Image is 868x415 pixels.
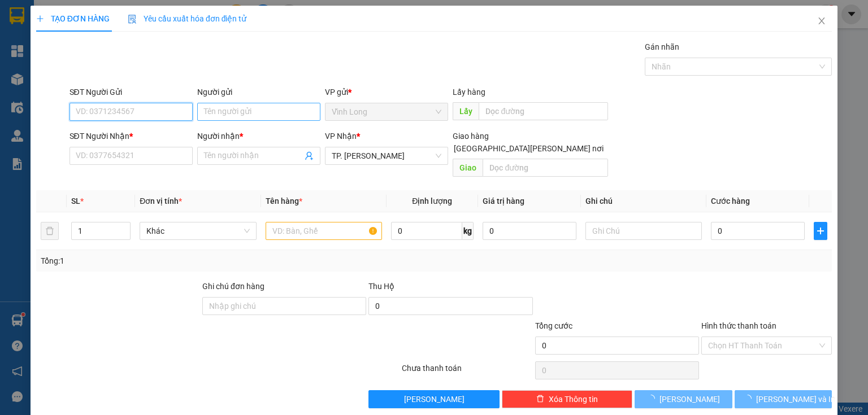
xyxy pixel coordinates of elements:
[549,393,598,405] span: Xóa Thông tin
[70,130,193,142] div: SĐT Người Nhận
[197,130,320,142] div: Người nhận
[146,222,249,239] span: Khác
[202,282,264,291] label: Ghi chú đơn hàng
[483,196,524,206] span: Giá trị hàng
[744,395,756,403] span: loading
[401,362,533,382] div: Chưa thanh toán
[266,222,382,240] input: VD: Bàn, Ghế
[202,297,366,315] input: Ghi chú đơn hàng
[41,222,59,240] button: delete
[581,190,706,212] th: Ghi chú
[70,86,193,98] div: SĐT Người Gửi
[368,282,394,291] span: Thu Hộ
[449,142,608,155] span: [GEOGRAPHIC_DATA][PERSON_NAME] nơi
[756,393,835,405] span: [PERSON_NAME] và In
[325,86,448,98] div: VP gửi
[635,390,732,408] button: [PERSON_NAME]
[585,222,702,240] input: Ghi Chú
[453,102,479,120] span: Lấy
[462,222,474,240] span: kg
[701,321,776,330] label: Hình thức thanh toán
[535,321,572,330] span: Tổng cước
[36,15,44,23] span: plus
[647,395,659,403] span: loading
[483,222,576,240] input: 0
[36,14,110,23] span: TẠO ĐƠN HÀNG
[325,132,357,141] span: VP Nhận
[483,159,608,177] input: Dọc đường
[128,14,247,23] span: Yêu cầu xuất hóa đơn điện tử
[817,16,826,25] span: close
[453,132,489,141] span: Giao hàng
[735,390,832,408] button: [PERSON_NAME] và In
[814,222,827,240] button: plus
[453,159,483,177] span: Giao
[412,196,452,206] span: Định lượng
[453,88,485,97] span: Lấy hàng
[305,151,314,160] span: user-add
[645,42,679,51] label: Gán nhãn
[659,393,720,405] span: [PERSON_NAME]
[404,393,465,405] span: [PERSON_NAME]
[266,196,302,206] span: Tên hàng
[502,390,632,408] button: deleteXóa Thông tin
[41,255,336,267] div: Tổng: 1
[197,86,320,98] div: Người gửi
[814,226,827,235] span: plus
[536,395,544,404] span: delete
[332,147,441,164] span: TP. Hồ Chí Minh
[711,196,750,206] span: Cước hàng
[128,15,137,24] img: icon
[71,196,80,206] span: SL
[332,103,441,120] span: Vĩnh Long
[479,102,608,120] input: Dọc đường
[140,196,182,206] span: Đơn vị tính
[368,390,499,408] button: [PERSON_NAME]
[806,6,837,37] button: Close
